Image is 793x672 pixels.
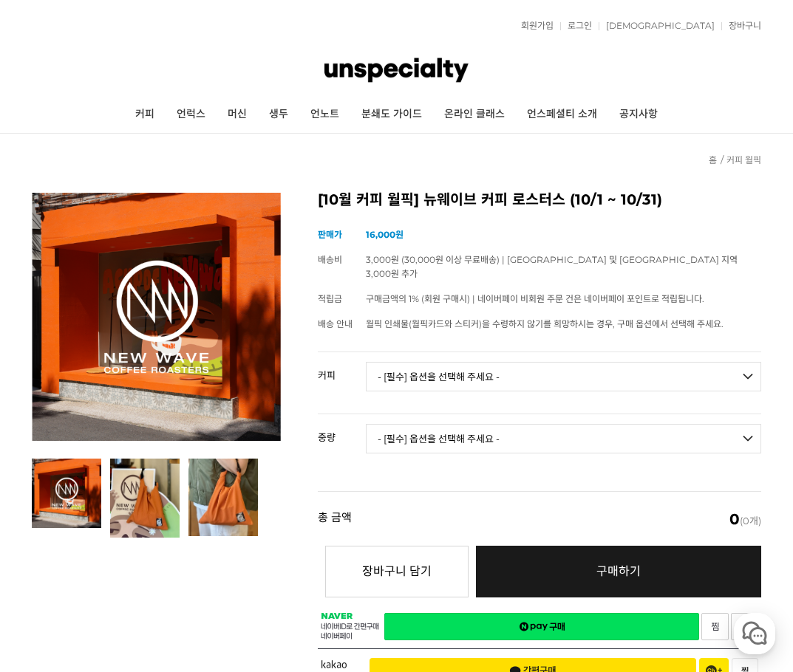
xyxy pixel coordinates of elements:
[709,154,717,165] a: 홈
[325,546,469,597] button: 장바구니 담기
[318,352,366,386] th: 커피
[721,21,761,30] a: 장바구니
[366,229,404,240] strong: 16,000원
[258,96,299,133] a: 생두
[476,546,761,597] a: 구매하기
[318,193,761,208] h2: [10월 커피 월픽] 뉴웨이브 커피 로스터스 (10/1 ~ 10/31)
[366,254,738,279] span: 3,000원 (30,000원 이상 무료배송) | [GEOGRAPHIC_DATA] 및 [GEOGRAPHIC_DATA] 지역 3,000원 추가
[191,468,284,505] a: 설정
[318,414,366,448] th: 중량
[32,193,281,441] img: [10월 커피 월픽] 뉴웨이브 커피 로스터스 (10/1 ~ 10/31)
[318,293,342,304] span: 적립금
[166,96,217,133] a: 언럭스
[514,21,554,30] a: 회원가입
[98,468,191,505] a: 대화
[217,96,258,133] a: 머신
[384,613,699,640] a: 새창
[608,96,669,133] a: 공지사항
[366,318,724,329] span: 월픽 인쇄물(월픽카드와 스티커)을 수령하지 않기를 희망하시는 경우, 구매 옵션에서 선택해 주세요.
[4,468,98,505] a: 홈
[726,154,761,165] a: 커피 월픽
[729,510,740,528] em: 0
[318,229,342,240] span: 판매가
[299,96,350,133] a: 언노트
[596,564,641,578] span: 구매하기
[47,490,55,502] span: 홈
[318,254,342,265] span: 배송비
[135,491,153,503] span: 대화
[124,96,166,133] a: 커피
[560,21,592,30] a: 로그인
[731,613,758,640] a: 새창
[599,21,715,30] a: [DEMOGRAPHIC_DATA]
[324,48,468,92] img: 언스페셜티 몰
[433,96,516,133] a: 온라인 클래스
[701,613,729,640] a: 새창
[228,490,246,502] span: 설정
[516,96,608,133] a: 언스페셜티 소개
[318,318,353,329] span: 배송 안내
[366,293,704,304] span: 구매금액의 1% (회원 구매시) | 네이버페이 비회원 주문 건은 네이버페이 포인트로 적립됩니다.
[318,512,352,527] strong: 총 금액
[350,96,433,133] a: 분쇄도 가이드
[729,512,761,527] span: (0개)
